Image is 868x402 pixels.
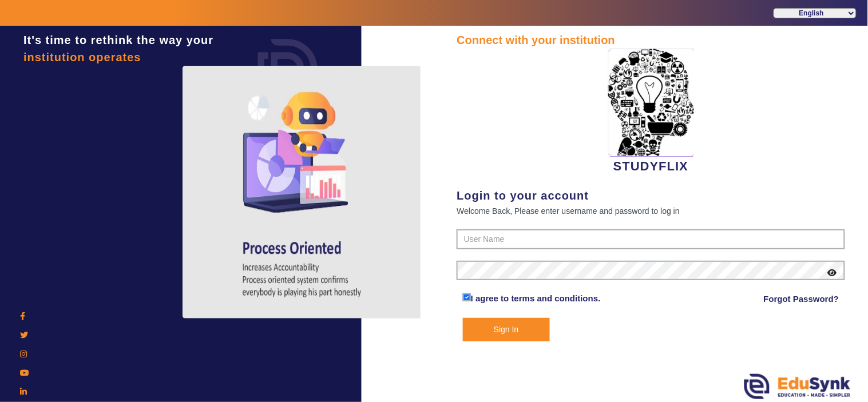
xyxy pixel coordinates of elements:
img: login4.png [183,66,423,319]
span: It's time to rethink the way your [23,34,213,46]
img: login.png [245,26,331,112]
button: Sign In [463,318,550,341]
img: edusynk.png [744,374,851,399]
img: 2da83ddf-6089-4dce-a9e2-416746467bdd [608,49,694,157]
div: Connect with your institution [457,31,845,49]
a: I agree to terms and conditions. [471,293,601,303]
a: Forgot Password? [764,292,839,306]
div: Welcome Back, Please enter username and password to log in [457,204,845,218]
input: User Name [457,229,845,250]
span: institution operates [23,51,141,63]
div: STUDYFLIX [457,49,845,176]
div: Login to your account [457,187,845,204]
